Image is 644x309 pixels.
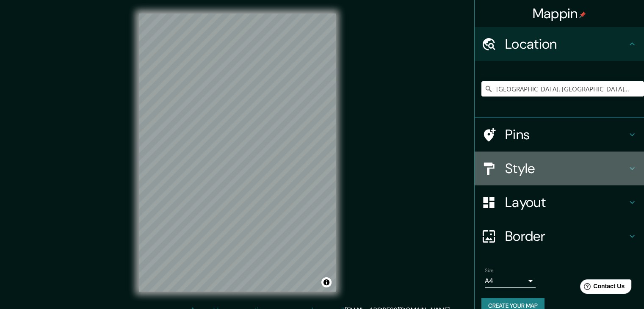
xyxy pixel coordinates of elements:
h4: Location [505,36,627,52]
canvas: Map [139,14,336,292]
h4: Mappin [533,5,586,22]
input: Pick your city or area [481,81,644,97]
h4: Pins [505,126,627,143]
div: A4 [485,274,536,288]
img: pin-icon.png [579,11,586,18]
div: Pins [475,118,644,152]
h4: Style [505,160,627,177]
label: Size [485,267,494,274]
div: Border [475,219,644,253]
div: Style [475,152,644,185]
h4: Border [505,228,627,245]
h4: Layout [505,194,627,211]
div: Location [475,27,644,61]
button: Toggle attribution [321,277,332,287]
div: Layout [475,185,644,219]
iframe: Help widget launcher [569,276,635,300]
